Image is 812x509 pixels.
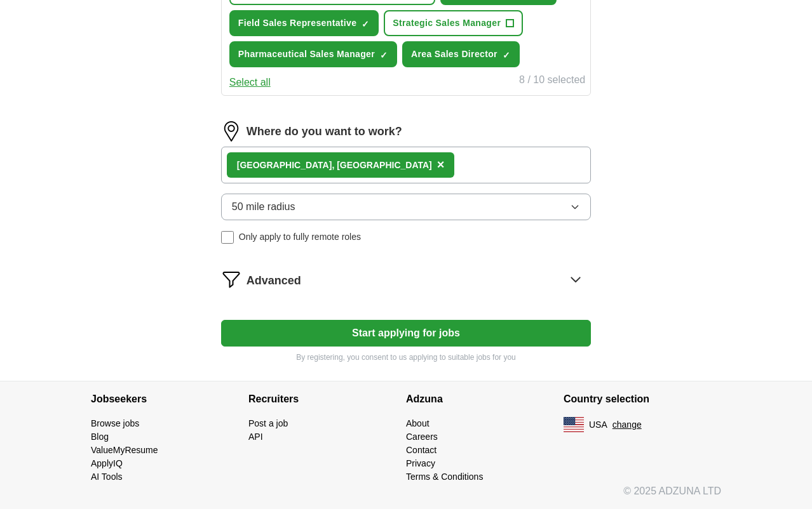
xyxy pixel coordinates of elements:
[406,445,436,455] a: Contact
[503,50,510,60] span: ✓
[221,231,234,244] input: Only apply to fully remote roles
[221,121,241,142] img: location.png
[402,41,520,67] button: Area Sales Director✓
[564,417,584,432] img: US flag
[221,320,591,347] button: Start applying for jobs
[237,159,432,172] div: [GEOGRAPHIC_DATA], [GEOGRAPHIC_DATA]
[406,432,438,442] a: Careers
[393,17,501,30] span: Strategic Sales Manager
[362,19,369,29] span: ✓
[247,123,402,140] label: Where do you want to work?
[229,41,397,67] button: Pharmaceutical Sales Manager✓
[81,484,731,509] div: © 2025 ADZUNA LTD
[229,10,379,36] button: Field Sales Representative✓
[247,272,301,289] span: Advanced
[91,418,139,428] a: Browse jobs
[612,418,642,432] button: change
[221,352,591,363] p: By registering, you consent to us applying to suitable jobs for you
[437,157,445,171] span: ×
[232,199,295,215] span: 50 mile radius
[437,155,445,175] button: ×
[248,418,288,428] a: Post a job
[406,472,483,482] a: Terms & Conditions
[238,48,375,61] span: Pharmaceutical Sales Manager
[519,72,585,90] div: 8 / 10 selected
[411,48,497,61] span: Area Sales Director
[239,230,361,244] span: Only apply to fully remote roles
[91,445,158,455] a: ValueMyResume
[406,418,430,428] a: About
[221,194,591,220] button: 50 mile radius
[380,50,388,60] span: ✓
[564,381,721,417] h4: Country selection
[221,269,241,289] img: filter
[91,472,123,482] a: AI Tools
[248,432,263,442] a: API
[384,10,523,36] button: Strategic Sales Manager
[91,458,123,468] a: ApplyIQ
[238,17,357,30] span: Field Sales Representative
[406,458,435,468] a: Privacy
[589,418,607,432] span: USA
[229,75,271,90] button: Select all
[91,432,109,442] a: Blog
